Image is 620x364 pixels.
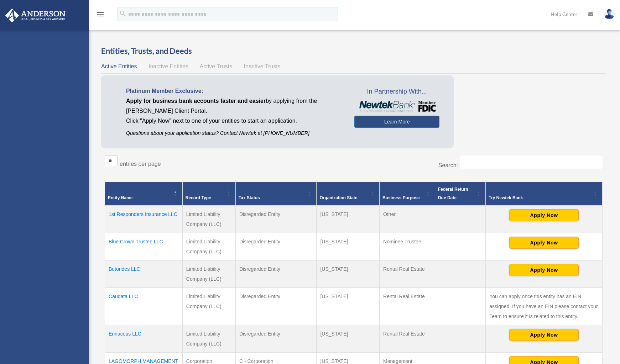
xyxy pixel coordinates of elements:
[435,182,485,205] th: Federal Return Due Date: Activate to sort
[509,209,579,221] button: Apply Now
[317,325,380,352] td: [US_STATE]
[438,187,468,200] span: Federal Return Due Date
[200,63,233,69] span: Active Trusts
[319,195,357,200] span: Organization State
[105,260,183,287] td: Butorides LLC
[235,205,317,233] td: Disregarded Entity
[105,205,183,233] td: 1st Responders Insurance LLC
[239,195,260,200] span: Tax Status
[182,205,235,233] td: Limited Liability Company (LLC)
[509,264,579,276] button: Apply Now
[380,325,435,352] td: Rental Real Estate
[149,63,188,69] span: Inactive Entities
[126,96,344,116] p: by applying from the [PERSON_NAME] Client Portal.
[380,260,435,287] td: Rental Real Estate
[235,233,317,260] td: Disregarded Entity
[235,287,317,325] td: Disregarded Entity
[96,12,105,19] a: menu
[317,182,380,205] th: Organization State: Activate to sort
[126,129,344,138] p: Questions about your application status? Contact Newtek at [PHONE_NUMBER]
[235,182,317,205] th: Tax Status: Activate to sort
[509,237,579,249] button: Apply Now
[105,325,183,352] td: Erinaceus LLC
[380,287,435,325] td: Rental Real Estate
[489,194,592,202] div: Try Newtek Bank
[182,287,235,325] td: Limited Liability Company (LLC)
[96,10,105,19] i: menu
[105,233,183,260] td: Blue Crown Trustee LLC
[604,9,615,19] img: User Pic
[105,287,183,325] td: Caudata LLC
[244,63,281,69] span: Inactive Trusts
[380,233,435,260] td: Nominee Trustee
[119,10,127,17] i: search
[101,46,606,57] h3: Entities, Trusts, and Deeds
[182,260,235,287] td: Limited Liability Company (LLC)
[126,116,344,126] p: Click "Apply Now" next to one of your entities to start an application.
[3,9,68,22] img: Anderson Advisors Platinum Portal
[317,205,380,233] td: [US_STATE]
[486,287,603,325] td: You can apply once this entity has an EIN assigned. If you have an EIN please contact your Team t...
[438,162,458,168] label: Search:
[317,233,380,260] td: [US_STATE]
[235,260,317,287] td: Disregarded Entity
[380,182,435,205] th: Business Purpose: Activate to sort
[182,182,235,205] th: Record Type: Activate to sort
[235,325,317,352] td: Disregarded Entity
[186,195,211,200] span: Record Type
[380,205,435,233] td: Other
[120,161,161,167] label: entries per page
[105,182,183,205] th: Entity Name: Activate to invert sorting
[317,287,380,325] td: [US_STATE]
[354,116,439,128] a: Learn More
[382,195,420,200] span: Business Purpose
[126,98,266,104] span: Apply for business bank accounts faster and easier
[101,63,137,69] span: Active Entities
[182,233,235,260] td: Limited Liability Company (LLC)
[486,182,603,205] th: Try Newtek Bank : Activate to sort
[509,329,579,341] button: Apply Now
[108,195,132,200] span: Entity Name
[358,101,436,112] img: NewtekBankLogoSM.png
[317,260,380,287] td: [US_STATE]
[182,325,235,352] td: Limited Liability Company (LLC)
[354,86,439,97] span: In Partnership With...
[126,86,344,96] p: Platinum Member Exclusive:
